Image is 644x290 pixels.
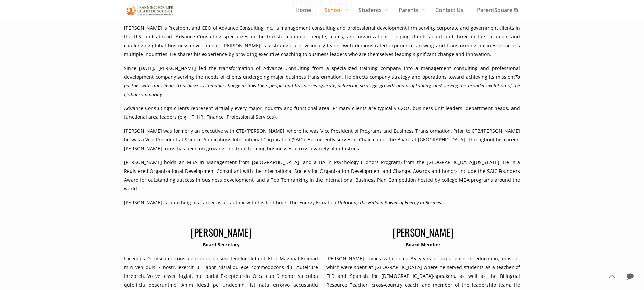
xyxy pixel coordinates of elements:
[124,226,318,239] h3: [PERSON_NAME]
[124,158,520,193] p: [PERSON_NAME] holds an MBA in Management from [GEOGRAPHIC_DATA], and a BA in Psychology (Honors P...
[124,127,520,153] p: [PERSON_NAME] was formerly an executive with CTB/[PERSON_NAME], where he was Vice President of Pr...
[124,198,520,207] p: [PERSON_NAME] is launching his career as an author with his first book, The Energy Equation:
[124,74,520,98] i: To partner with our clients to achieve sustainable change in how their people and businesses oper...
[202,241,240,248] b: Board Secretary
[352,5,392,15] span: Students
[318,5,352,15] span: School
[326,226,520,239] h3: [PERSON_NAME]
[289,5,318,15] span: Home
[392,5,429,15] span: Parents
[338,199,445,206] i: Unlocking the Hidden Power of Energy in Business.
[470,5,524,15] span: ParentSquare ⧉
[406,241,440,248] b: Board Member
[124,64,520,99] p: Since [DATE], [PERSON_NAME] led the transformation of Advance Consulting from a specialized train...
[604,269,619,283] a: Back to top icon
[429,5,470,15] span: Contact Us
[127,5,173,17] img: Board Members
[124,104,520,122] p: Advance Consulting’s clients represent virtually every major industry and functional area. Primar...
[124,24,520,59] p: [PERSON_NAME] is President and CEO of Advance Consulting Inc., a management consulting and profes...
